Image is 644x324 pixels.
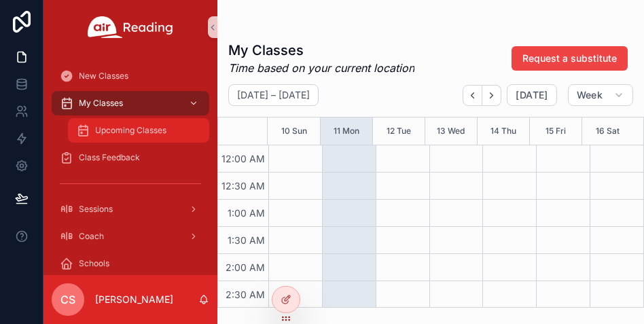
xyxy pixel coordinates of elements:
button: Request a substitute [512,46,628,71]
span: CS [60,291,75,308]
span: Schools [79,258,109,269]
button: Next [482,85,501,106]
a: New Classes [52,64,209,88]
a: My Classes [52,91,209,115]
button: Week [568,84,633,106]
a: Upcoming Classes [68,118,209,143]
button: 15 Fri [545,118,566,145]
span: 12:00 AM [218,153,268,164]
span: 12:30 AM [218,180,268,192]
p: [PERSON_NAME] [95,293,173,306]
button: 14 Thu [490,118,516,145]
em: Time based on your current location [228,60,414,76]
img: App logo [88,16,173,38]
div: scrollable content [43,54,217,275]
button: 12 Tue [387,118,411,145]
button: 16 Sat [596,118,620,145]
span: 2:00 AM [222,262,268,273]
h1: My Classes [228,41,414,60]
span: 2:30 AM [222,289,268,300]
span: Week [577,89,603,101]
span: Sessions [79,204,113,215]
span: Class Feedback [79,152,140,163]
button: [DATE] [507,84,556,106]
h2: [DATE] – [DATE] [237,88,310,102]
span: 1:30 AM [224,234,268,246]
span: Coach [79,231,104,242]
span: [DATE] [516,89,548,101]
span: Upcoming Classes [95,125,166,136]
span: 1:00 AM [224,207,268,219]
button: 13 Wed [437,118,465,145]
span: Request a substitute [522,52,617,65]
button: Back [463,85,482,106]
button: 10 Sun [281,118,307,145]
a: Coach [52,224,209,249]
button: 11 Mon [334,118,359,145]
span: New Classes [79,71,128,82]
a: Sessions [52,197,209,221]
a: Class Feedback [52,145,209,170]
span: My Classes [79,98,123,109]
a: Schools [52,251,209,276]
